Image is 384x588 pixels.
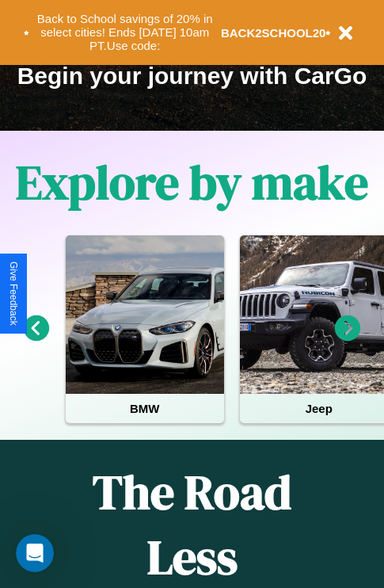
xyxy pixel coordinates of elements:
iframe: Intercom live chat [16,534,54,572]
b: BACK2SCHOOL20 [221,26,326,40]
h4: BMW [66,394,224,423]
div: Give Feedback [8,262,19,326]
h1: Explore by make [16,150,368,215]
button: Back to School savings of 20% in select cities! Ends [DATE] 10am PT.Use code: [29,8,221,57]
